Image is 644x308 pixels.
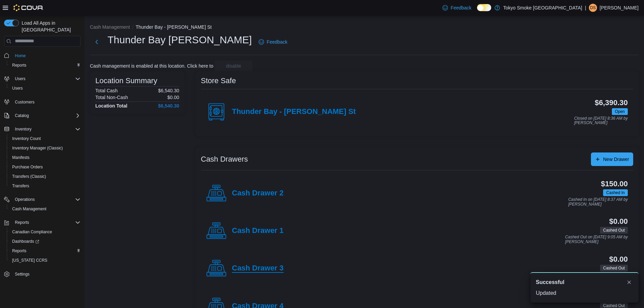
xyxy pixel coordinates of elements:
h6: Total Cash [95,88,118,93]
span: Open [612,108,628,115]
span: Customers [15,99,34,105]
h3: Location Summary [95,77,157,85]
h3: $0.00 [609,217,628,226]
button: Inventory [1,124,83,134]
button: Transfers (Classic) [7,172,83,181]
button: Manifests [7,153,83,162]
button: Reports [7,61,83,70]
span: Transfers (Classic) [12,174,46,179]
h4: Location Total [95,103,127,109]
div: Notification [536,278,633,286]
button: [US_STATE] CCRS [7,256,83,265]
span: Inventory [15,126,31,132]
a: Canadian Compliance [9,228,55,236]
span: Users [15,76,25,81]
span: Operations [15,197,35,202]
span: Inventory Manager (Classic) [9,144,80,152]
p: | [585,4,586,12]
button: Customers [1,97,83,107]
button: Dismiss toast [625,278,633,286]
h3: Cash Drawers [201,155,248,163]
button: Users [1,74,83,84]
p: $0.00 [167,95,179,100]
button: Catalog [1,111,83,120]
a: Feedback [256,35,290,49]
img: Cova [14,4,44,11]
span: Open [615,109,625,115]
button: disable [215,61,253,71]
span: Home [15,53,26,58]
h4: Cash Drawer 2 [232,189,284,198]
span: Settings [12,270,80,278]
button: Transfers [7,181,83,191]
h4: Cash Drawer 1 [232,227,284,235]
span: Inventory [12,125,80,133]
h4: Thunder Bay - [PERSON_NAME] St [232,108,356,116]
span: Cashed Out [603,227,625,233]
button: Next [90,35,103,49]
span: [US_STATE] CCRS [12,258,47,263]
button: Reports [7,246,83,256]
button: Catalog [12,112,31,120]
span: Cashed In [606,190,625,196]
span: Users [12,75,80,83]
p: [PERSON_NAME] [600,4,639,12]
span: Customers [12,98,80,106]
a: Purchase Orders [9,163,46,171]
span: Catalog [15,113,29,118]
span: Cashed Out [600,265,628,271]
nav: Complex example [4,48,80,297]
button: Operations [1,195,83,204]
p: $6,540.30 [158,88,179,93]
p: Closed on [DATE] 8:36 AM by [PERSON_NAME] [574,116,628,125]
h4: $6,540.30 [158,103,179,109]
span: Transfers [12,183,29,189]
span: Manifests [9,153,80,162]
span: Canadian Compliance [9,228,80,236]
button: Canadian Compliance [7,227,83,237]
span: Reports [9,61,80,69]
nav: An example of EuiBreadcrumbs [90,24,639,32]
a: Transfers (Classic) [9,172,49,181]
span: Users [12,86,23,91]
h3: $150.00 [601,180,628,188]
button: New Drawer [591,152,633,166]
button: Settings [1,269,83,279]
h1: Thunder Bay [PERSON_NAME] [108,33,252,47]
span: Inventory Count [9,135,80,143]
span: Inventory Manager (Classic) [12,145,63,151]
span: Dashboards [12,239,39,244]
span: Canadian Compliance [12,229,52,235]
a: Transfers [9,182,32,190]
div: Devin Stackhouse [589,4,597,12]
button: Reports [12,218,32,227]
button: Cash Management [7,204,83,214]
span: Load All Apps in [GEOGRAPHIC_DATA] [19,20,80,33]
span: Transfers (Classic) [9,172,80,181]
button: Home [1,51,83,61]
span: Home [12,51,80,60]
span: Cash Management [9,205,80,213]
span: Reports [15,220,29,225]
span: Settings [15,271,29,277]
button: Users [12,75,28,83]
a: Manifests [9,153,32,162]
span: Operations [12,195,80,204]
a: Reports [9,61,29,69]
button: Inventory [12,125,34,133]
a: Settings [12,270,32,278]
p: Cashed In on [DATE] 8:37 AM by [PERSON_NAME] [568,197,628,207]
span: Cash Management [12,206,46,212]
span: Dashboards [9,237,80,245]
a: Reports [9,247,29,255]
button: Users [7,84,83,93]
span: Reports [12,218,80,227]
button: Purchase Orders [7,162,83,172]
a: [US_STATE] CCRS [9,256,50,264]
a: Home [12,52,28,60]
span: Purchase Orders [12,164,43,170]
span: Feedback [267,39,287,45]
span: Cashed In [603,189,628,196]
span: Catalog [12,112,80,120]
